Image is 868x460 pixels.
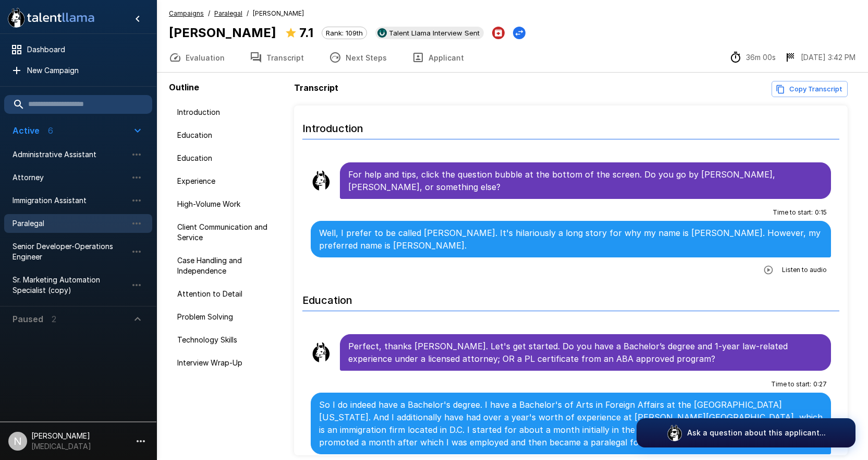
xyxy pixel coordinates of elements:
button: Change Stage [513,27,525,39]
b: Transcript [294,82,338,93]
u: Paralegal [214,9,242,17]
span: / [247,8,249,19]
span: / [208,8,210,19]
span: Experience [177,176,282,186]
button: Archive Applicant [492,27,505,39]
img: llama_clean.png [311,342,332,363]
div: Attention to Detail [169,285,290,303]
p: Ask a question about this applicant... [687,428,826,438]
div: Interview Wrap-Up [169,353,290,372]
span: Time to start : [773,207,813,218]
p: Perfect, thanks [PERSON_NAME]. Let's get started. Do you have a Bachelor’s degree and 1-year law-... [348,340,823,365]
b: 7.1 [299,25,313,40]
div: High-Volume Work [169,195,290,214]
span: Problem Solving [177,312,282,322]
div: The time between starting and completing the interview [729,51,776,64]
p: Well, I prefer to be called [PERSON_NAME]. It's hilariously a long story for why my name is [PERS... [319,227,823,252]
span: Rank: 109th [322,29,366,37]
button: Transcript [237,43,316,72]
button: Evaluation [156,43,237,72]
span: 0 : 27 [813,379,827,390]
button: Copy transcript [772,81,848,97]
div: Introduction [169,103,290,122]
span: Interview Wrap-Up [177,358,282,368]
u: Campaigns [169,9,204,17]
span: Time to start : [771,379,811,390]
span: Attention to Detail [177,289,282,299]
p: [DATE] 3:42 PM [801,52,855,63]
div: View profile in UKG [375,27,484,39]
p: For help and tips, click the question bubble at the bottom of the screen. Do you go by [PERSON_NA... [348,168,823,193]
span: [PERSON_NAME] [253,8,304,19]
span: Case Handling and Independence [177,255,282,276]
span: Education [177,153,282,163]
span: Talent Llama Interview Sent [385,29,484,37]
img: ukg_logo.jpeg [377,28,387,38]
h6: Introduction [302,112,839,139]
div: Experience [169,172,290,191]
b: [PERSON_NAME] [169,25,276,40]
div: Client Communication and Service [169,218,290,247]
div: Case Handling and Independence [169,251,290,280]
span: Client Communication and Service [177,222,282,243]
button: Ask a question about this applicant... [637,418,855,447]
div: Education [169,126,290,145]
div: Education [169,149,290,168]
p: So I do indeed have a Bachelor's degree. I have a Bachelor's of Arts in Foreign Affairs at the [G... [319,398,823,449]
span: High-Volume Work [177,199,282,209]
button: Applicant [399,43,476,72]
b: Outline [169,82,199,92]
span: Introduction [177,107,282,117]
img: logo_glasses@2x.png [666,424,683,441]
span: Education [177,130,282,140]
h6: Education [302,284,839,311]
button: Next Steps [316,43,399,72]
span: 0 : 15 [815,207,827,218]
div: Technology Skills [169,331,290,349]
img: llama_clean.png [311,170,332,191]
div: The date and time when the interview was completed [784,51,855,64]
span: Listen to audio [782,265,827,275]
div: Problem Solving [169,308,290,326]
p: 36m 00s [746,52,776,63]
span: Technology Skills [177,335,282,345]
